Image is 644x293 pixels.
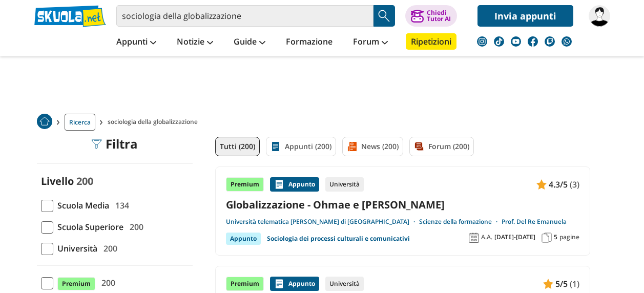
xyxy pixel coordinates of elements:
[406,33,456,50] a: Ripetizioni
[570,277,579,290] span: (1)
[477,36,487,47] img: instagram
[99,242,117,255] span: 200
[427,10,451,22] div: Chiedi Tutor AI
[559,233,579,241] span: pagine
[325,177,364,192] div: Università
[555,277,568,290] span: 5/5
[226,218,419,226] a: Università telematica [PERSON_NAME] di [GEOGRAPHIC_DATA]
[542,233,552,243] img: Pagine
[270,177,319,192] div: Appunto
[57,277,95,290] span: Premium
[419,218,502,226] a: Scienze della formazione
[274,179,284,190] img: Appunti contenuto
[274,279,284,289] img: Appunti contenuto
[511,36,521,47] img: youtube
[226,233,261,245] div: Appunto
[226,277,264,291] div: Premium
[481,233,492,241] span: A.A.
[409,137,474,156] a: Forum (200)
[266,137,336,156] a: Appunti (200)
[543,279,553,289] img: Appunti contenuto
[231,33,268,52] a: Guide
[494,36,504,47] img: tiktok
[570,178,579,191] span: (3)
[126,220,143,234] span: 200
[347,141,357,152] img: News filtro contenuto
[116,5,373,27] input: Cerca appunti, riassunti o versioni
[549,178,568,191] span: 4.3/5
[226,198,579,212] a: Globalizzazione - Ohmae e [PERSON_NAME]
[373,5,395,27] button: Search Button
[283,33,335,52] a: Formazione
[350,33,390,52] a: Forum
[53,220,123,234] span: Scuola Superiore
[76,174,93,188] span: 200
[226,177,264,192] div: Premium
[502,218,567,226] a: Prof. Del Re Emanuela
[494,233,535,241] span: [DATE]-[DATE]
[589,5,610,27] img: frapis71
[536,179,547,190] img: Appunti contenuto
[405,5,457,27] button: ChiediTutor AI
[215,137,260,156] a: Tutti (200)
[91,139,101,149] img: Filtra filtri mobile
[414,141,424,152] img: Forum filtro contenuto
[91,137,138,151] div: Filtra
[477,5,573,27] a: Invia appunti
[562,36,572,47] img: WhatsApp
[37,114,52,129] img: Home
[53,242,97,255] span: Università
[114,33,159,52] a: Appunti
[271,141,281,152] img: Appunti filtro contenuto
[37,114,52,131] a: Home
[108,114,202,131] span: sociologia della globalizzazione
[545,36,555,47] img: twitch
[111,199,129,212] span: 134
[270,277,319,291] div: Appunto
[554,233,557,241] span: 5
[65,114,95,131] a: Ricerca
[53,199,109,212] span: Scuola Media
[325,277,364,291] div: Università
[469,233,479,243] img: Anno accademico
[41,174,74,188] label: Livello
[342,137,403,156] a: News (200)
[528,36,538,47] img: facebook
[377,8,392,24] img: Cerca appunti, riassunti o versioni
[267,233,410,245] a: Sociologia dei processi culturali e comunicativi
[174,33,216,52] a: Notizie
[97,276,115,289] span: 200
